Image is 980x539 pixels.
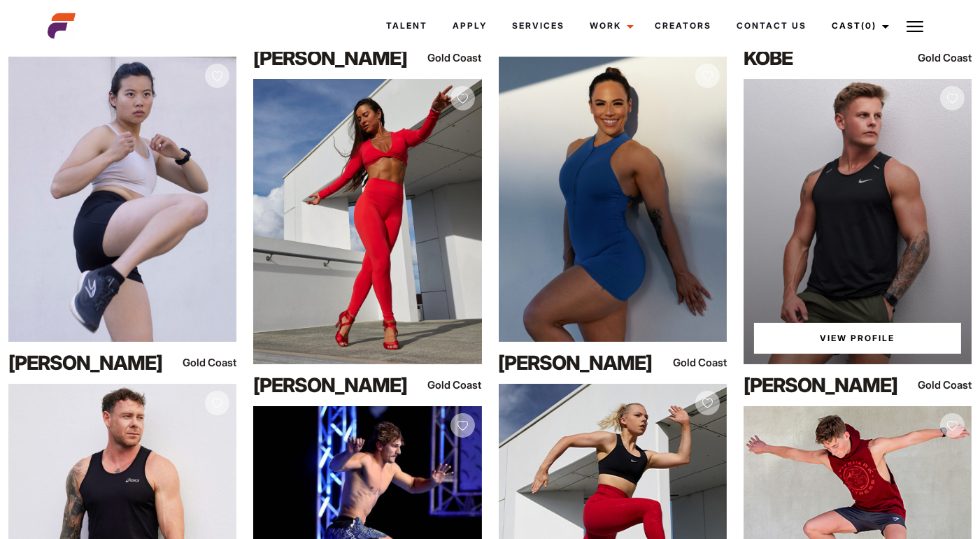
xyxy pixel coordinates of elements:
[413,376,482,394] div: Gold Coast
[440,7,499,45] a: Apply
[861,20,876,31] span: (0)
[577,7,642,45] a: Work
[658,354,727,371] div: Gold Coast
[253,44,390,72] div: [PERSON_NAME]
[754,323,961,354] a: View Doug'sProfile
[499,7,577,45] a: Services
[168,354,236,371] div: Gold Coast
[499,349,636,377] div: [PERSON_NAME]
[907,18,923,35] img: Burger icon
[819,7,897,45] a: Cast(0)
[744,371,881,399] div: [PERSON_NAME]
[374,7,440,45] a: Talent
[903,49,972,66] div: Gold Coast
[744,44,881,72] div: Kobe
[642,7,724,45] a: Creators
[8,349,145,377] div: [PERSON_NAME]
[903,376,972,394] div: Gold Coast
[413,49,482,66] div: Gold Coast
[48,12,76,40] img: cropped-aefm-brand-fav-22-square.png
[724,7,819,45] a: Contact Us
[253,371,390,399] div: [PERSON_NAME]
